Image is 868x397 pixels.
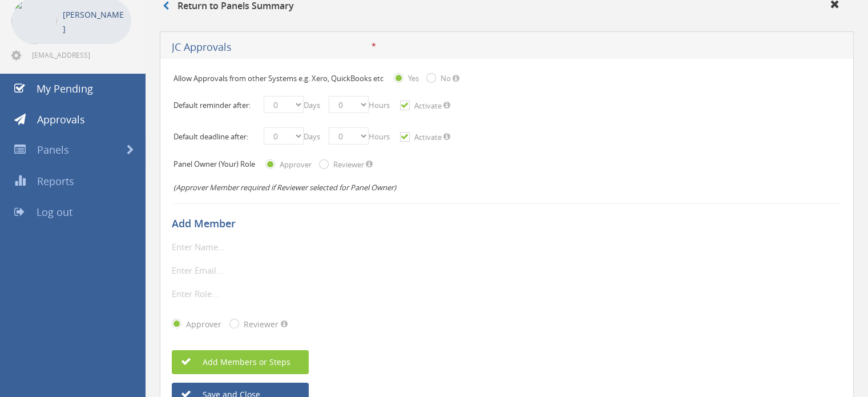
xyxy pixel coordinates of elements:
[178,356,290,367] span: Add Members or Steps
[173,100,253,111] p: Default reminder after:
[37,113,85,126] span: Approvals
[173,182,396,193] span: (Approver Member required if Reviewer selected for Panel Owner)
[438,73,451,85] label: No
[405,73,419,85] label: Yes
[172,263,303,278] input: Enter Email...
[330,159,364,171] label: Reviewer
[37,174,74,188] span: Reports
[32,50,129,59] span: [EMAIL_ADDRESS][DOMAIN_NAME]
[264,100,390,110] span: Days Hours
[172,350,309,374] button: Add Members or Steps
[173,131,253,142] p: Default deadline after:
[63,7,126,36] p: [PERSON_NAME]
[264,131,390,142] span: Days Hours
[163,1,294,11] h3: Return to Panels Summary
[173,73,383,83] span: Allow Approvals from other Systems e.g. Xero, QuickBooks etc
[172,218,833,230] h5: Add Member
[172,41,372,55] input: Add Panel Name...
[172,239,303,254] input: Enter Name...
[411,101,442,112] label: Activate
[37,143,69,157] span: Panels
[173,159,255,169] span: Panel Owner (Your) Role
[241,319,278,330] label: Reviewer
[277,159,312,171] label: Approver
[411,132,442,143] label: Activate
[172,286,303,301] input: Enter Role...
[37,205,72,219] span: Log out
[183,319,221,330] label: Approver
[37,82,93,95] span: My Pending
